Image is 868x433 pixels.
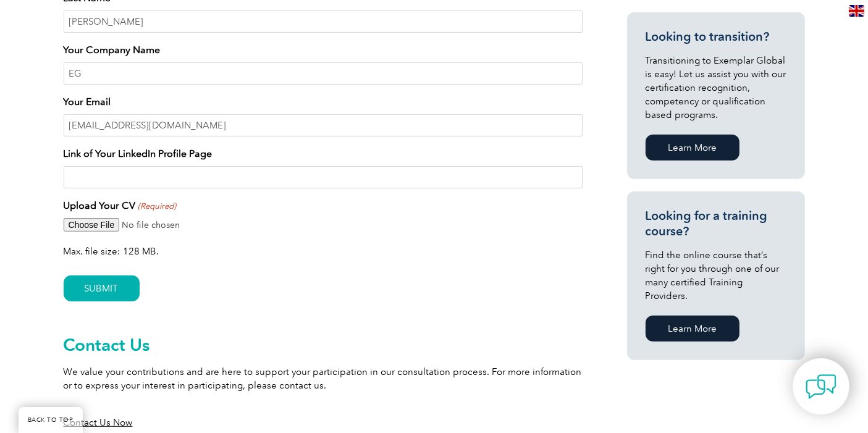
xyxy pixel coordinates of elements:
[64,198,176,213] label: Upload Your CV
[646,248,786,303] p: Find the online course that’s right for you through one of our many certified Training Providers.
[137,200,176,212] span: (Required)
[849,5,864,17] img: en
[646,135,739,161] a: Learn More
[646,54,786,122] p: Transitioning to Exemplar Global is easy! Let us assist you with our certification recognition, c...
[646,208,786,239] h3: Looking for a training course?
[64,275,140,301] input: SUBMIT
[64,417,133,428] a: Contact Us Now
[64,146,213,161] label: Link of Your LinkedIn Profile Page
[64,237,583,259] span: Max. file size: 128 MB.
[646,316,739,342] a: Learn More
[806,371,836,402] img: contact-chat.png
[64,335,583,355] h2: Contact Us
[64,95,111,109] label: Your Email
[646,29,786,44] h3: Looking to transition?
[64,365,583,392] p: We value your contributions and are here to support your participation in our consultation proces...
[64,43,161,57] label: Your Company Name
[19,407,83,433] a: BACK TO TOP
